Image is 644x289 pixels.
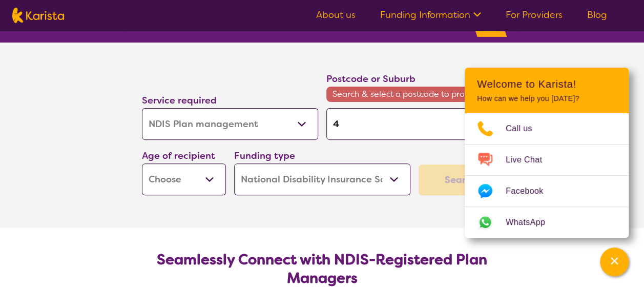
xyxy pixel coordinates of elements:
[477,78,616,90] h2: Welcome to Karista!
[587,9,607,21] a: Blog
[234,150,295,162] label: Funding type
[316,9,356,21] a: About us
[326,73,416,85] label: Postcode or Suburb
[506,152,554,168] span: Live Chat
[142,94,217,107] label: Service required
[465,68,629,238] div: Channel Menu
[326,87,503,102] span: Search & select a postcode to proceed
[142,150,215,162] label: Age of recipient
[506,121,545,136] span: Call us
[506,9,563,21] a: For Providers
[506,215,557,230] span: WhatsApp
[326,108,503,140] input: Type
[380,9,481,21] a: Funding Information
[477,94,616,103] p: How can we help you [DATE]?
[12,8,64,23] img: Karista logo
[600,247,629,276] button: Channel Menu
[465,113,629,238] ul: Choose channel
[506,183,555,199] span: Facebook
[465,207,629,238] a: Web link opens in a new tab.
[150,251,494,287] h2: Seamlessly Connect with NDIS-Registered Plan Managers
